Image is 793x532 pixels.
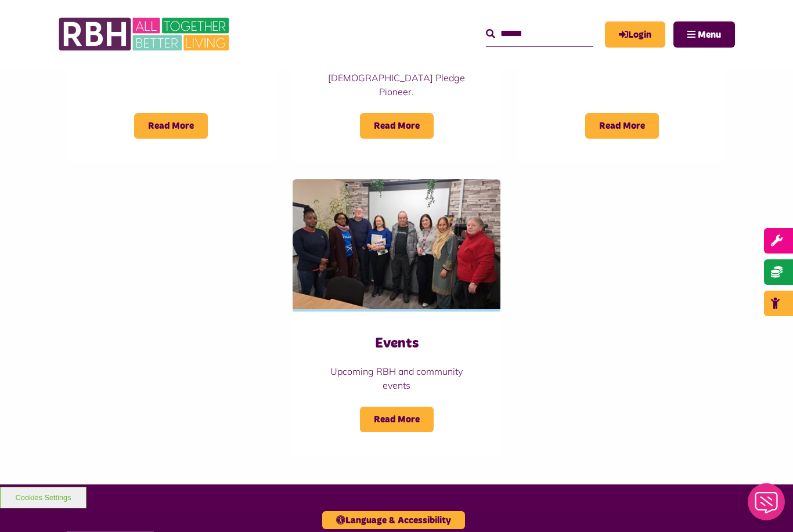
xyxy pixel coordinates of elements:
[698,30,721,39] span: Menu
[605,21,665,48] a: MyRBH
[316,335,478,353] h3: Events
[134,113,208,139] span: Read More
[673,21,735,48] button: Navigation
[486,21,593,46] input: Search
[360,113,434,139] span: Read More
[316,43,478,99] p: We are proud to be recognised by HouseProud as an [DEMOGRAPHIC_DATA] Pledge Pioneer.
[360,407,434,432] span: Read More
[293,179,501,309] img: Group photo of customers and colleagues at Spotland Community Centre
[58,12,232,57] img: RBH
[322,511,465,529] button: Language & Accessibility
[293,179,501,455] a: Events Upcoming RBH and community events Read More
[316,364,478,392] p: Upcoming RBH and community events
[741,480,793,532] iframe: Netcall Web Assistant for live chat
[585,113,659,139] span: Read More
